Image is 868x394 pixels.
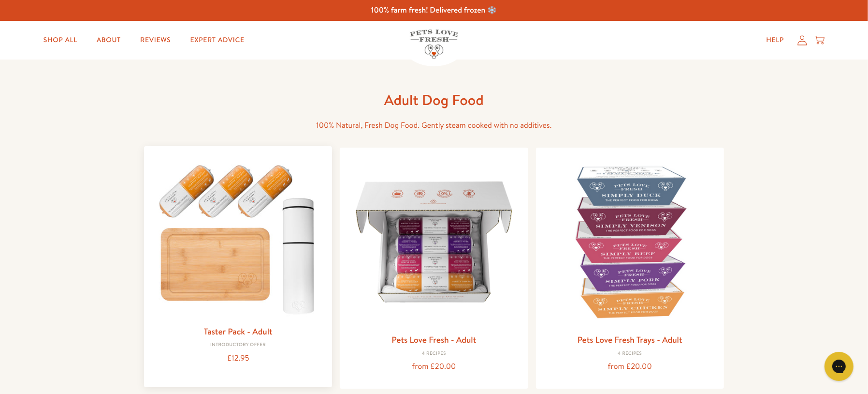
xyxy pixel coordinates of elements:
[152,154,324,320] img: Taster Pack - Adult
[152,352,324,365] div: £12.95
[391,333,476,346] a: Pets Love Fresh - Adult
[36,30,85,50] a: Shop All
[204,325,273,337] a: Taster Pack - Adult
[820,349,858,384] iframe: Gorgias live chat messenger
[578,333,682,346] a: Pets Love Fresh Trays - Adult
[347,360,520,373] div: from £20.00
[89,30,129,50] a: About
[183,30,252,50] a: Expert Advice
[758,30,792,50] a: Help
[316,120,551,131] span: 100% Natural, Fresh Dog Food. Gently steam cooked with no additives.
[347,155,520,328] img: Pets Love Fresh - Adult
[132,30,178,50] a: Reviews
[544,351,716,357] div: 4 Recipes
[347,351,520,357] div: 4 Recipes
[410,30,458,59] img: Pets Love Fresh
[544,155,716,328] img: Pets Love Fresh Trays - Adult
[279,91,589,109] h1: Adult Dog Food
[152,342,324,348] div: Introductory Offer
[544,360,716,373] div: from £20.00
